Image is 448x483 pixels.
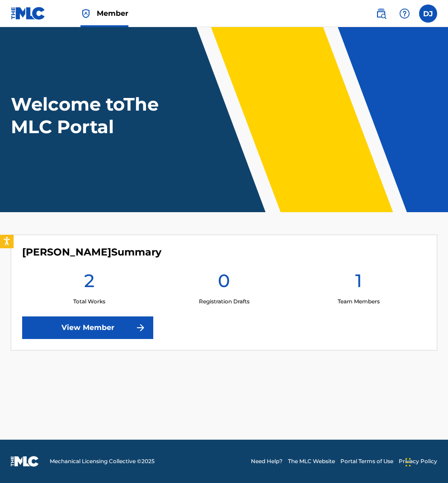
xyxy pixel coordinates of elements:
[399,457,437,465] a: Privacy Policy
[340,457,393,465] a: Portal Terms of Use
[73,297,105,306] p: Total Works
[355,269,362,297] h1: 1
[288,457,335,465] a: The MLC Website
[80,8,91,19] img: Top Rightsholder
[406,449,411,476] div: Drag
[372,5,390,23] a: Public Search
[376,8,387,19] img: search
[84,269,94,297] h1: 2
[218,269,230,297] h1: 0
[251,457,283,465] a: Need Help?
[419,5,437,23] div: User Menu
[50,457,155,465] span: Mechanical Licensing Collective © 2025
[403,440,448,483] iframe: Chat Widget
[11,7,46,20] img: MLC Logo
[22,316,153,339] a: View Member
[22,246,161,259] h4: Daquain Jordan
[97,8,128,19] span: Member
[396,5,414,23] div: Help
[399,8,410,19] img: help
[199,297,250,306] p: Registration Drafts
[11,456,39,467] img: logo
[135,322,146,333] img: f7272a7cc735f4ea7f67.svg
[338,297,380,306] p: Team Members
[11,93,180,138] h1: Welcome to The MLC Portal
